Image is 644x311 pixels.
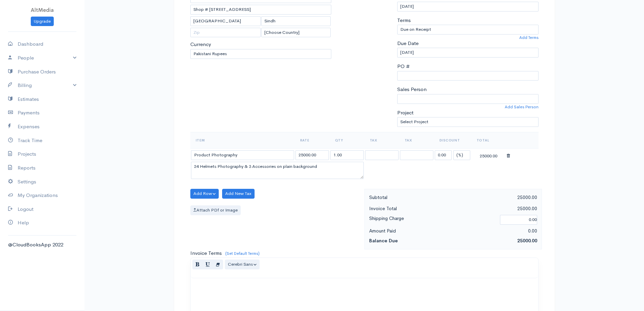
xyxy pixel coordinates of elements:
[191,150,294,160] input: Item Name
[192,260,203,269] button: Bold (CTRL+B)
[202,260,213,269] button: Underline (CTRL+U)
[397,17,411,24] label: Terms
[366,214,497,225] div: Shipping Charge
[397,109,413,117] label: Project
[330,132,364,148] th: Qty
[190,28,261,38] input: Zip
[31,17,54,26] a: Upgrade
[228,261,253,267] span: Cerebri Sans
[213,260,223,269] button: Remove Font Style (CTRL+\)
[453,227,541,235] div: 0.00
[369,238,398,244] strong: Balance Due
[222,189,255,199] button: Add New Tax
[519,35,539,41] a: Add Terms
[366,227,453,235] div: Amount Paid
[505,104,539,110] a: Add Sales Person
[190,5,332,15] input: Address
[453,193,541,202] div: 25000.00
[295,132,330,148] th: Rate
[397,40,419,47] label: Due Date
[364,132,399,148] th: Tax
[190,16,261,26] input: City
[471,132,506,148] th: Total
[8,241,76,249] div: @CloudBooksApp 2022
[190,249,222,257] label: Invoice Terms
[397,2,539,12] input: dd-mm-yyyy
[190,132,295,148] th: Item
[397,48,539,58] input: dd-mm-yyyy
[472,151,505,159] div: 25000.00
[366,204,453,213] div: Invoice Total
[399,132,434,148] th: Tax
[434,132,471,148] th: Discount
[31,7,54,13] span: AltMedia
[517,238,537,244] span: 25000.00
[190,205,241,215] label: Attach PDf or Image
[190,41,211,48] label: Currency
[225,251,260,256] a: (Set Default Terms)
[225,260,260,269] button: Font Family
[261,16,331,26] input: State
[453,204,541,213] div: 25000.00
[190,189,219,199] button: Add Row
[397,86,427,93] label: Sales Person
[397,63,410,70] label: PO #
[366,193,453,202] div: Subtotal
